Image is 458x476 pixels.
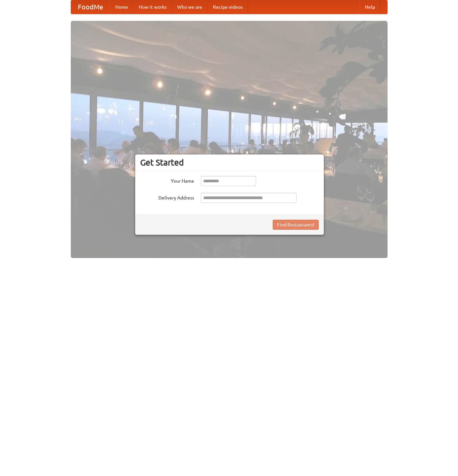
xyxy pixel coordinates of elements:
[360,0,380,14] a: Help
[273,220,319,230] button: Find Restaurants!
[110,0,133,14] a: Home
[71,0,110,14] a: FoodMe
[208,0,248,14] a: Recipe videos
[140,176,194,184] label: Your Name
[172,0,208,14] a: Who we are
[140,193,194,201] label: Delivery Address
[133,0,172,14] a: How it works
[140,157,319,168] h3: Get Started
